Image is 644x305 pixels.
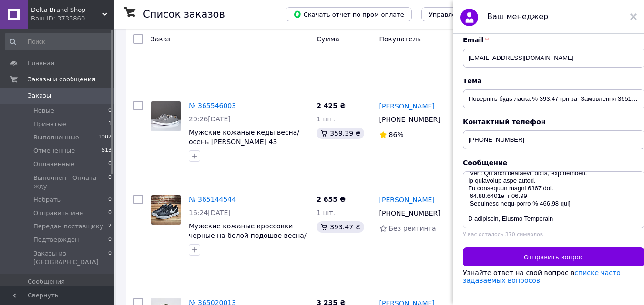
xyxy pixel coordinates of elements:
a: [PERSON_NAME] [379,195,435,205]
span: 1 шт. [317,209,335,216]
h1: Список заказов [143,9,225,20]
button: Скачать отчет по пром-оплате [286,7,412,21]
input: Поиск [5,33,112,50]
span: 2 [108,222,112,231]
button: Управление статусами [421,7,511,21]
span: 86% [389,131,404,138]
span: Сообщения [28,277,65,286]
span: 0 [108,107,112,115]
div: 393.47 ₴ [317,221,364,233]
span: Без рейтинга [389,225,436,232]
span: 16:24[DATE] [189,209,231,216]
span: 1 [108,120,112,128]
a: Мужские кожаные кроссовки черные на белой подошве весна/осень Nike 44 [189,222,307,249]
a: № 365546003 [189,102,236,109]
span: 0 [108,174,112,191]
img: Фото товару [151,195,181,225]
span: Набрать [33,196,61,204]
span: Delta Brand Shop [31,6,102,14]
span: Заказы [28,91,51,100]
div: [PHONE_NUMBER] [378,207,442,220]
span: 0 [108,196,112,204]
a: Фото товару [151,195,181,225]
span: 0 [108,249,112,266]
span: Принятые [33,120,66,128]
a: [PERSON_NAME] [379,101,435,111]
span: Новые [33,107,54,115]
span: 1002 [98,133,112,142]
div: [PHONE_NUMBER] [378,113,442,126]
span: Скачать отчет по пром-оплате [293,10,404,19]
span: Заказы и сообщения [28,75,95,84]
span: 613 [102,147,112,155]
span: Заказы из [GEOGRAPHIC_DATA] [33,249,108,266]
a: Мужские кожаные кеды весна/осень [PERSON_NAME] 43 [189,128,299,146]
span: 0 [108,209,112,217]
span: У вас осталось 370 символов [463,231,543,237]
span: Подтвержден [33,236,79,244]
span: Отправить мне [33,209,83,217]
span: Управление статусами [429,11,504,18]
a: № 365144544 [189,196,236,203]
span: Отмененные [33,147,75,155]
span: 2 425 ₴ [317,102,346,109]
img: Фото товару [151,101,181,131]
span: 0 [108,160,112,168]
span: Выполнен - Оплата жду [33,174,108,191]
a: Фото товару [151,101,181,131]
div: Ваш ID: 3733860 [31,14,114,23]
a: списке часто задаваемых вопросов [463,269,621,284]
span: 1 шт. [317,115,335,123]
span: Отправить вопрос [524,254,583,261]
span: Сумма [317,35,339,43]
span: Покупатель [379,35,421,43]
span: Оплаченные [33,160,74,168]
span: Выполненные [33,133,79,142]
span: Заказ [151,35,171,43]
span: Узнайте ответ на свой вопрос в [463,269,621,284]
div: 359.39 ₴ [317,128,364,139]
span: Передан поставщику [33,222,103,231]
span: 2 655 ₴ [317,196,346,203]
span: Главная [28,59,54,68]
span: 20:26[DATE] [189,115,231,123]
span: 0 [108,236,112,244]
